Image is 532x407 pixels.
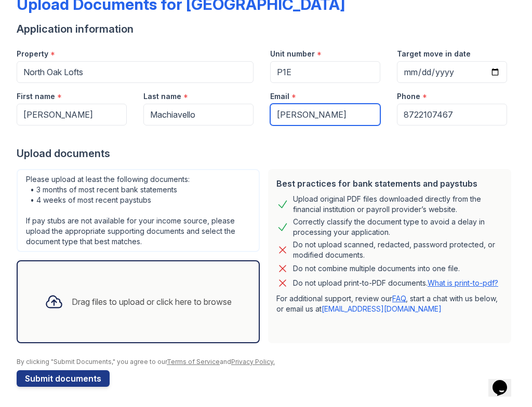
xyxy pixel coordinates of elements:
[322,304,442,313] a: [EMAIL_ADDRESS][DOMAIN_NAME]
[293,240,503,260] div: Do not upload scanned, redacted, password protected, or modified documents.
[72,296,232,308] div: Drag files to upload or click here to browse
[17,370,110,387] button: Submit documents
[397,91,420,102] label: Phone
[276,177,503,190] div: Best practices for bank statements and paystubs
[293,194,503,215] div: Upload original PDF files downloaded directly from the financial institution or payroll provider’...
[397,49,471,59] label: Target move in date
[17,91,55,102] label: First name
[293,278,498,288] p: Do not upload print-to-PDF documents.
[293,262,460,275] div: Do not combine multiple documents into one file.
[392,294,406,303] a: FAQ
[270,49,315,59] label: Unit number
[293,217,503,237] div: Correctly classify the document type to avoid a delay in processing your application.
[167,358,220,366] a: Terms of Service
[17,358,515,366] div: By clicking "Submit Documents," you agree to our and
[488,366,522,397] iframe: chat widget
[17,146,515,161] div: Upload documents
[276,293,503,314] p: For additional support, review our , start a chat with us below, or email us at
[17,22,515,36] div: Application information
[231,358,275,366] a: Privacy Policy.
[428,278,498,287] a: What is print-to-pdf?
[143,91,181,102] label: Last name
[17,49,48,59] label: Property
[270,91,289,102] label: Email
[17,169,260,252] div: Please upload at least the following documents: • 3 months of most recent bank statements • 4 wee...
